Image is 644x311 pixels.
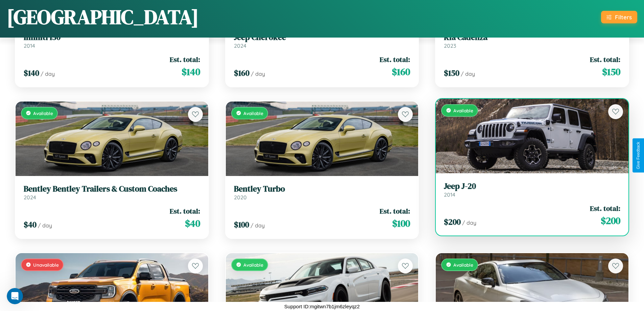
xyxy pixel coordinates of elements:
[590,54,620,64] span: Est. total:
[182,65,200,79] span: $ 140
[7,3,199,31] h1: [GEOGRAPHIC_DATA]
[636,142,641,169] div: Give Feedback
[234,42,246,49] span: 2024
[392,217,410,230] span: $ 100
[24,219,37,230] span: $ 40
[602,65,620,79] span: $ 150
[444,216,461,227] span: $ 200
[24,42,35,49] span: 2014
[234,184,410,194] h3: Bentley Turbo
[185,217,200,230] span: $ 40
[33,110,53,116] span: Available
[444,191,455,198] span: 2014
[234,194,247,201] span: 2020
[251,70,265,77] span: / day
[380,54,410,64] span: Est. total:
[243,110,263,116] span: Available
[24,184,200,201] a: Bentley Bentley Trailers & Custom Coaches2024
[33,262,59,268] span: Unavailable
[453,262,473,268] span: Available
[284,302,360,311] p: Support ID: mgitwn7b1jm6zleyqz2
[590,203,620,213] span: Est. total:
[38,222,52,229] span: / day
[453,108,473,113] span: Available
[615,14,632,21] div: Filters
[24,67,39,79] span: $ 140
[24,32,200,42] h3: Infiniti I30
[380,206,410,216] span: Est. total:
[41,70,55,77] span: / day
[444,42,456,49] span: 2023
[243,262,263,268] span: Available
[24,32,200,49] a: Infiniti I302014
[234,219,249,230] span: $ 100
[461,70,475,77] span: / day
[444,181,620,198] a: Jeep J-202014
[234,184,410,201] a: Bentley Turbo2020
[392,65,410,79] span: $ 160
[234,67,249,79] span: $ 160
[601,214,620,227] span: $ 200
[7,288,23,304] iframe: Intercom live chat
[24,194,36,201] span: 2024
[234,32,410,49] a: Jeep Cherokee2024
[462,219,476,226] span: / day
[444,32,620,49] a: Kia Cadenza2023
[444,32,620,42] h3: Kia Cadenza
[444,67,459,79] span: $ 150
[444,181,620,191] h3: Jeep J-20
[234,32,410,42] h3: Jeep Cherokee
[170,206,200,216] span: Est. total:
[601,11,637,23] button: Filters
[24,184,200,194] h3: Bentley Bentley Trailers & Custom Coaches
[170,54,200,64] span: Est. total:
[251,222,265,229] span: / day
